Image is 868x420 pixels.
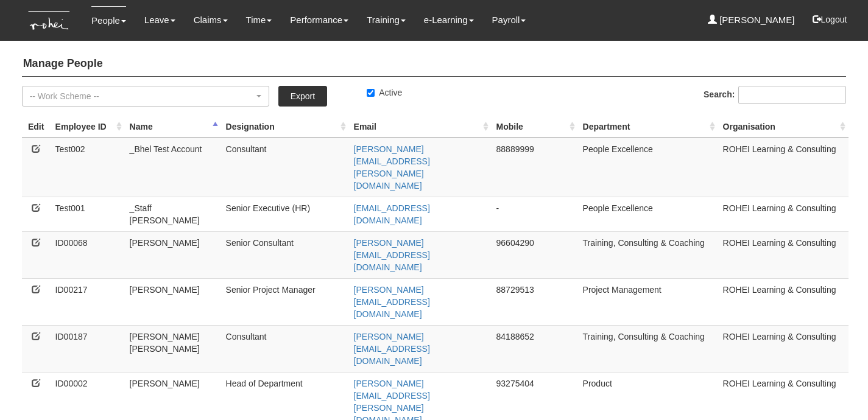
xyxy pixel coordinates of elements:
th: Email : activate to sort column ascending [349,116,492,138]
td: ROHEI Learning & Consulting [718,197,849,231]
a: People [91,6,126,35]
td: [PERSON_NAME] [125,231,221,278]
div: -- Work Scheme -- [30,90,254,102]
a: Leave [144,6,175,34]
td: 96604290 [492,231,578,278]
td: 88889999 [492,138,578,197]
th: Department : activate to sort column ascending [578,116,718,138]
input: Active [367,89,375,97]
td: Training, Consulting & Coaching [578,325,718,372]
td: ROHEI Learning & Consulting [718,278,849,325]
td: Senior Project Manager [221,278,349,325]
label: Search: [704,86,846,104]
td: - [492,197,578,231]
td: ID00217 [51,278,125,325]
th: Edit [22,116,51,138]
h4: Manage People [22,52,847,77]
th: Organisation : activate to sort column ascending [718,116,849,138]
td: _Bhel Test Account [125,138,221,197]
td: [PERSON_NAME] [125,278,221,325]
td: ID00187 [51,325,125,372]
a: [PERSON_NAME] [708,6,795,34]
a: [PERSON_NAME][EMAIL_ADDRESS][DOMAIN_NAME] [354,332,430,366]
td: Project Management [578,278,718,325]
a: [PERSON_NAME][EMAIL_ADDRESS][DOMAIN_NAME] [354,285,430,319]
th: Designation : activate to sort column ascending [221,116,349,138]
input: Search: [738,86,846,104]
td: People Excellence [578,197,718,231]
a: Performance [290,6,348,34]
td: Senior Executive (HR) [221,197,349,231]
td: Training, Consulting & Coaching [578,231,718,278]
label: Active [367,86,402,99]
td: [PERSON_NAME] [PERSON_NAME] [125,325,221,372]
a: Claims [194,6,228,34]
a: [EMAIL_ADDRESS][DOMAIN_NAME] [354,203,430,225]
td: ROHEI Learning & Consulting [718,231,849,278]
td: Senior Consultant [221,231,349,278]
th: Mobile : activate to sort column ascending [492,116,578,138]
a: [PERSON_NAME][EMAIL_ADDRESS][DOMAIN_NAME] [354,238,430,272]
th: Employee ID: activate to sort column ascending [51,116,125,138]
button: -- Work Scheme -- [22,86,269,107]
th: Name : activate to sort column descending [125,116,221,138]
a: Payroll [492,6,526,34]
td: 84188652 [492,325,578,372]
a: Time [246,6,272,34]
a: e-Learning [424,6,474,34]
td: People Excellence [578,138,718,197]
td: 88729513 [492,278,578,325]
td: _Staff [PERSON_NAME] [125,197,221,231]
button: Logout [804,5,856,34]
td: Consultant [221,138,349,197]
td: ID00068 [51,231,125,278]
td: Test001 [51,197,125,231]
td: ROHEI Learning & Consulting [718,138,849,197]
a: Training [367,6,406,34]
td: Consultant [221,325,349,372]
td: ROHEI Learning & Consulting [718,325,849,372]
a: [PERSON_NAME][EMAIL_ADDRESS][PERSON_NAME][DOMAIN_NAME] [354,144,430,191]
td: Test002 [51,138,125,197]
a: Export [278,86,327,107]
